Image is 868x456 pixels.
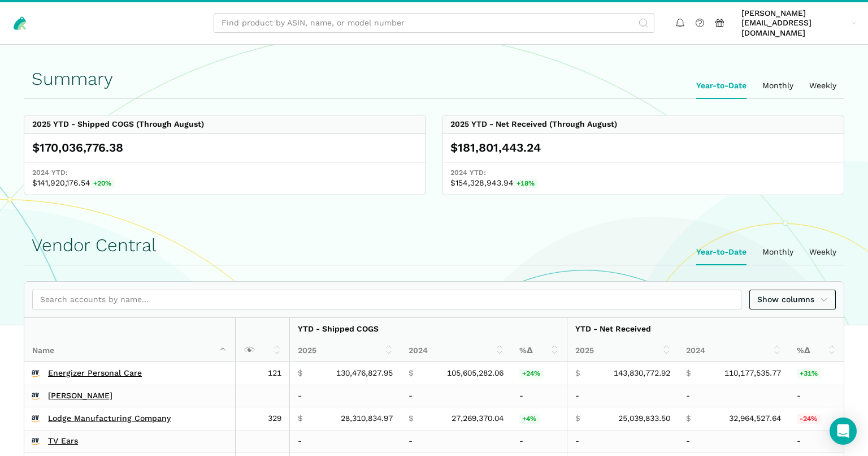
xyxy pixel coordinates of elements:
[678,385,789,407] td: -
[450,168,836,178] span: 2024 YTD:
[789,430,844,453] td: -
[409,368,413,378] span: $
[447,368,504,378] span: 105,605,282.06
[789,407,844,431] td: -24.04%
[298,324,379,333] strong: YTD - Shipped COGS
[614,368,670,378] span: 143,830,772.92
[235,407,289,431] td: 329
[575,414,580,424] span: $
[567,430,678,453] td: -
[737,6,860,40] a: [PERSON_NAME][EMAIL_ADDRESS][DOMAIN_NAME]
[686,368,691,378] span: $
[575,368,580,378] span: $
[48,414,171,424] a: Lodge Manufacturing Company
[511,340,567,362] th: %Δ: activate to sort column ascending
[289,385,401,407] td: -
[90,179,115,189] span: +20%
[567,385,678,407] td: -
[32,140,418,156] div: $170,036,776.38
[519,369,544,379] span: +24%
[754,73,801,99] ui-tab: Monthly
[24,318,235,362] th: Name : activate to sort column descending
[567,340,678,362] th: 2025: activate to sort column ascending
[575,324,651,333] strong: YTD - Net Received
[298,414,302,424] span: $
[450,178,836,189] span: $154,328,943.94
[511,385,567,407] td: -
[32,178,418,189] span: $141,920,176.54
[511,407,567,431] td: 3.82%
[235,318,289,362] th: : activate to sort column ascending
[678,340,789,362] th: 2024: activate to sort column ascending
[797,414,821,424] span: -24%
[749,290,836,309] a: Show columns
[341,414,393,424] span: 28,310,834.97
[214,13,654,33] input: Find product by ASIN, name, or model number
[688,73,754,99] ui-tab: Year-to-Date
[452,414,504,424] span: 27,269,370.04
[409,414,413,424] span: $
[754,239,801,265] ui-tab: Monthly
[830,418,857,445] div: Open Intercom Messenger
[401,385,511,407] td: -
[801,73,844,99] ui-tab: Weekly
[741,8,848,38] span: [PERSON_NAME][EMAIL_ADDRESS][DOMAIN_NAME]
[401,340,511,362] th: 2024: activate to sort column ascending
[450,140,836,156] div: $181,801,443.24
[729,414,781,424] span: 32,964,527.64
[32,168,418,178] span: 2024 YTD:
[336,368,393,378] span: 130,476,827.95
[48,391,112,401] a: [PERSON_NAME]
[724,368,781,378] span: 110,177,535.77
[32,69,836,89] h1: Summary
[688,239,754,265] ui-tab: Year-to-Date
[32,119,204,130] div: 2025 YTD - Shipped COGS (Through August)
[32,235,836,255] h1: Vendor Central
[48,436,78,446] a: TV Ears
[298,368,302,378] span: $
[789,362,844,385] td: 30.54%
[757,294,828,306] span: Show columns
[450,119,617,130] div: 2025 YTD - Net Received (Through August)
[678,430,789,453] td: -
[511,430,567,453] td: -
[519,414,540,424] span: +4%
[289,430,401,453] td: -
[789,385,844,407] td: -
[48,368,142,378] a: Energizer Personal Care
[801,239,844,265] ui-tab: Weekly
[797,369,821,379] span: +31%
[618,414,670,424] span: 25,039,833.50
[289,340,401,362] th: 2025: activate to sort column ascending
[686,414,691,424] span: $
[32,290,741,309] input: Search accounts by name...
[511,362,567,385] td: 23.55%
[401,430,511,453] td: -
[514,179,538,189] span: +18%
[235,362,289,385] td: 121
[789,340,844,362] th: %Δ: activate to sort column ascending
